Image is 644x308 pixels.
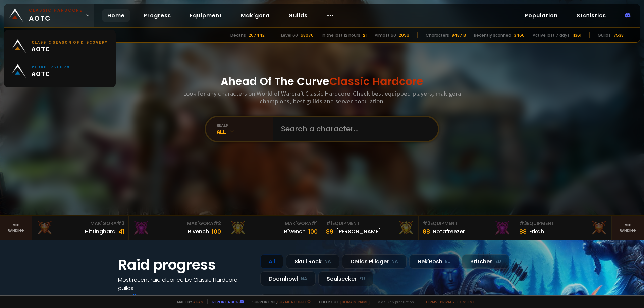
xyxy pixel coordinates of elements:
[283,9,313,22] a: Guilds
[213,220,221,227] span: # 2
[423,227,430,236] div: 88
[286,254,339,269] div: Skull Rock
[212,299,238,304] a: Report a bug
[457,299,475,304] a: Consent
[188,227,209,236] div: Rivench
[433,227,465,236] div: Notafreezer
[32,40,108,45] small: Classic Season of Discovery
[102,9,130,22] a: Home
[32,64,70,69] small: Plunderstorm
[514,32,525,38] div: 3460
[474,32,511,38] div: Recently scanned
[519,220,527,227] span: # 3
[322,32,360,38] div: In the last 12 hours
[423,220,511,227] div: Equipment
[336,227,381,236] div: [PERSON_NAME]
[571,9,611,22] a: Statistics
[419,216,515,240] a: #2Equipment88Notafreezer
[118,293,162,300] a: See all progress
[36,220,124,227] div: Mak'Gora
[248,299,311,304] span: Support me,
[495,258,501,265] small: EU
[425,299,437,304] a: Terms
[519,9,563,22] a: Population
[409,254,459,269] div: Nek'Rosh
[375,32,396,38] div: Almost 60
[315,299,370,304] span: Checkout
[308,227,318,236] div: 100
[363,32,367,38] div: 21
[118,254,252,275] h1: Raid progress
[529,227,544,236] div: Erkah
[180,89,464,105] h3: Look for any characters on World of Warcraft Classic Hardcore. Check best equipped players, mak'g...
[613,32,624,38] div: 7538
[85,227,116,236] div: Hittinghard
[4,4,94,27] a: Classic HardcoreAOTC
[326,227,333,236] div: 89
[301,275,307,282] small: NA
[212,227,221,236] div: 100
[612,216,644,240] a: Seeranking
[8,59,112,83] a: PlunderstormAOTC
[342,254,407,269] div: Defias Pillager
[426,32,449,38] div: Characters
[133,220,221,227] div: Mak'Gora
[277,117,430,141] input: Search a character...
[452,32,466,38] div: 848713
[32,216,129,240] a: Mak'Gora#3Hittinghard41
[340,299,370,304] a: [DOMAIN_NAME]
[423,220,430,227] span: # 2
[32,45,108,53] span: AOTC
[217,123,273,128] div: realm
[519,227,527,236] div: 88
[235,9,275,22] a: Mak'gora
[311,220,318,227] span: # 1
[533,32,570,38] div: Active last 7 days
[318,271,373,286] div: Soulseeker
[117,220,124,227] span: # 3
[440,299,454,304] a: Privacy
[598,32,611,38] div: Guilds
[32,69,70,78] span: AOTC
[515,216,612,240] a: #3Equipment88Erkah
[374,299,414,304] span: v. d752d5 - production
[118,275,252,292] h4: Most recent raid cleaned by Classic Hardcore guilds
[249,32,265,38] div: 207442
[29,7,83,23] span: AOTC
[445,258,451,265] small: EU
[329,74,423,89] span: Classic Hardcore
[301,32,314,38] div: 68070
[462,254,509,269] div: Stitches
[399,32,409,38] div: 2099
[184,9,227,22] a: Equipment
[173,299,203,304] span: Made by
[324,258,331,265] small: NA
[221,73,423,89] h1: Ahead Of The Curve
[8,34,112,59] a: Classic Season of DiscoveryAOTC
[29,7,83,13] small: Classic Hardcore
[260,254,283,269] div: All
[322,216,419,240] a: #1Equipment89[PERSON_NAME]
[138,9,176,22] a: Progress
[519,220,607,227] div: Equipment
[277,299,311,304] a: Buy me a coffee
[391,258,398,265] small: NA
[217,128,273,135] div: All
[118,227,124,236] div: 41
[281,32,298,38] div: Level 60
[572,32,581,38] div: 11361
[225,216,322,240] a: Mak'Gora#1Rîvench100
[193,299,203,304] a: a fan
[284,227,306,236] div: Rîvench
[129,216,225,240] a: Mak'Gora#2Rivench100
[359,275,365,282] small: EU
[260,271,316,286] div: Doomhowl
[230,32,246,38] div: Deaths
[326,220,332,227] span: # 1
[229,220,318,227] div: Mak'Gora
[326,220,414,227] div: Equipment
